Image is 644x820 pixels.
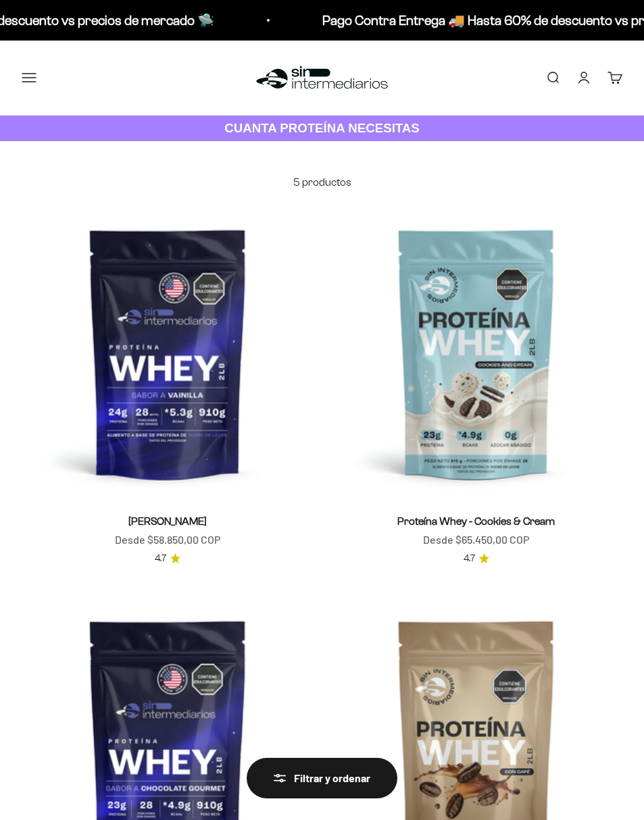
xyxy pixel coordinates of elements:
a: Proteína Whey - Cookies & Cream [397,515,555,527]
img: Proteína Whey - Cookies & Cream [330,207,623,500]
a: [PERSON_NAME] [128,515,207,527]
sale-price: Desde $65.450,00 COP [423,531,529,548]
sale-price: Desde $58.850,00 COP [115,531,220,548]
span: 4.7 [155,551,166,566]
div: Filtrar y ordenar [274,769,370,787]
span: 4.7 [464,551,475,566]
a: 4.74.7 de 5.0 estrellas [464,551,489,566]
img: Proteína Whey - Vainilla [22,207,314,500]
p: 5 productos [22,174,622,191]
a: 4.74.7 de 5.0 estrellas [155,551,180,566]
button: Filtrar y ordenar [247,758,397,798]
strong: CUANTA PROTEÍNA NECESITAS [224,121,420,135]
